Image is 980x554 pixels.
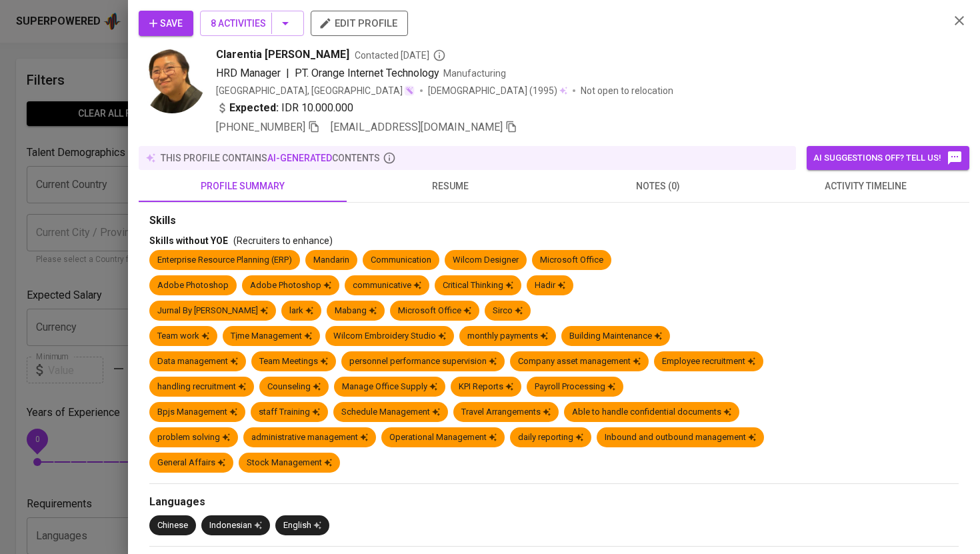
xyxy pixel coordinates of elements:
div: Jurnal By [PERSON_NAME] [157,305,268,317]
span: notes (0) [562,178,754,195]
div: Communication [371,254,431,267]
div: Adobe Photoshop [157,279,229,292]
b: Expected: [229,100,279,116]
div: (1995) [428,84,567,97]
div: Travel Arrangements [461,406,551,419]
div: daily reporting [518,431,583,444]
div: Able to handle confidential documents [572,406,731,419]
div: Languages [149,495,959,510]
button: edit profile [311,11,408,36]
span: Manufacturing [443,68,506,79]
div: lark [289,305,313,317]
p: this profile contains contents [161,151,380,165]
img: eee941b7355f33cb18da072beb582040.jpeg [139,47,205,113]
div: Critical Thinking [443,279,513,292]
span: Contacted [DATE] [355,49,446,62]
div: handling recruitment [157,381,246,393]
div: Mandarin [313,254,349,267]
div: Bpjs Management [157,406,237,419]
div: Sirco [493,305,523,317]
span: [DEMOGRAPHIC_DATA] [428,84,529,97]
div: Tịme Management [231,330,312,343]
div: Hadir [535,279,565,292]
img: magic_wand.svg [404,85,415,96]
div: administrative management [251,431,368,444]
div: General Affairs [157,457,225,469]
div: Company asset management [518,355,641,368]
div: English [283,519,321,532]
div: Wilcom Embroidery Studio [333,330,446,343]
div: Adobe Photoshop [250,279,331,292]
div: problem solving [157,431,230,444]
div: KPI Reports [459,381,513,393]
span: | [286,65,289,81]
span: Save [149,15,183,32]
div: staff Training [259,406,320,419]
div: Data management [157,355,238,368]
span: PT. Orange Internet Technology [295,67,439,79]
span: Clarentia [PERSON_NAME] [216,47,349,63]
span: Skills without YOE [149,235,228,246]
span: AI-generated [267,153,332,163]
div: Microsoft Office [540,254,603,267]
span: [PHONE_NUMBER] [216,121,305,133]
a: edit profile [311,17,408,28]
button: Save [139,11,193,36]
div: Operational Management [389,431,497,444]
span: resume [355,178,547,195]
div: Enterprise Resource Planning (ERP) [157,254,292,267]
div: personnel performance supervision [349,355,497,368]
div: Mabang [335,305,377,317]
svg: By Jakarta recruiter [433,49,446,62]
span: [EMAIL_ADDRESS][DOMAIN_NAME] [331,121,503,133]
div: Manage Office Supply [342,381,437,393]
p: Not open to relocation [581,84,673,97]
span: profile summary [147,178,339,195]
div: Indonesian [209,519,262,532]
span: AI suggestions off? Tell us! [813,150,963,166]
span: edit profile [321,15,397,32]
div: Employee recruitment [662,355,755,368]
button: 8 Activities [200,11,304,36]
div: communicative [353,279,421,292]
div: Inbound and outbound management [605,431,756,444]
div: Stock Management [247,457,332,469]
div: Chinese [157,519,188,532]
div: [GEOGRAPHIC_DATA], [GEOGRAPHIC_DATA] [216,84,415,97]
button: AI suggestions off? Tell us! [807,146,969,170]
div: Team Meetings [259,355,328,368]
span: activity timeline [770,178,962,195]
span: 8 Activities [211,15,293,32]
div: Microsoft Office [398,305,471,317]
div: IDR 10.000.000 [216,100,353,116]
div: monthly payments [467,330,548,343]
div: Schedule Management [341,406,440,419]
div: Skills [149,213,959,229]
span: HRD Manager [216,67,281,79]
div: Team work [157,330,209,343]
div: Payroll Processing [535,381,615,393]
div: Wilcom Designer [453,254,519,267]
div: Counseling [267,381,321,393]
span: (Recruiters to enhance) [233,235,333,246]
div: Building Maintenance [569,330,662,343]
